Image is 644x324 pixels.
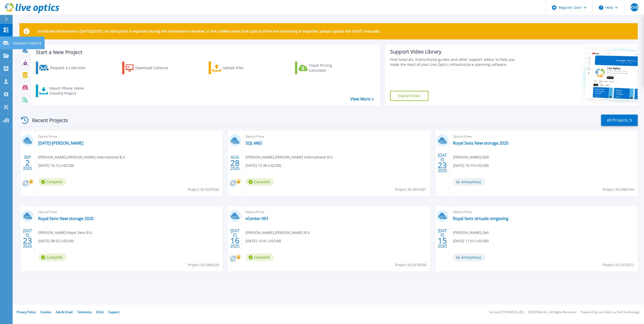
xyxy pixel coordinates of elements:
a: Request a Collection [36,62,92,74]
span: Optical Prime [453,209,635,215]
div: [DATE] 2025 [438,229,447,248]
span: [DATE] 08:52 (+02:00) [38,238,74,244]
div: [DATE] 2025 [23,229,32,248]
span: [DATE] 11:01 (+02:00) [453,238,489,244]
span: 15 [438,238,447,243]
div: Find tutorials, instructional guides and other support videos to help you make the most of your L... [390,57,521,67]
div: Support Video Library [390,48,521,55]
a: Cloud Pricing Calculator [295,62,351,74]
span: 2 [25,161,30,165]
span: [PERSON_NAME] , Dell [453,154,489,160]
a: Cookies [40,310,51,314]
span: Anonymous [453,254,485,261]
span: [PERSON_NAME] , Dell [453,230,489,235]
li: Powered by Live Optics, a Dell Technology [581,311,639,314]
span: KVB [630,5,638,9]
a: SQL-M6S [246,141,262,146]
a: Download Collector [122,62,178,74]
a: [DATE]-[PERSON_NAME] [38,141,83,146]
span: Complete [38,254,66,261]
div: SEP 2025 [23,154,32,172]
span: Project ID: 2986744 [603,187,634,192]
a: All Projects [601,115,638,126]
span: Project ID: 3031801 [395,187,426,192]
a: Explore Now! [390,91,428,101]
span: [DATE] 10:19 (+02:00) [453,163,489,168]
span: 16 [230,238,239,243]
a: vCenter-001 [246,216,269,221]
a: Support [108,310,119,314]
span: Anonymous [453,178,485,186]
span: Optical Prime [38,209,220,215]
span: Project ID: 2978358 [395,262,426,268]
span: Complete [246,178,274,186]
span: 23 [23,238,32,243]
div: [DATE] 2025 [230,229,240,248]
span: Complete [38,178,66,186]
div: Import Phone Home CloudIQ Project [49,86,89,96]
a: Royal Sens virtuale omgeving [453,216,508,221]
span: Complete [246,254,274,261]
a: Royal Sens New storage 2025 [453,141,508,146]
span: Optical Prime [38,134,220,139]
span: Optical Prime [453,134,635,139]
div: Cloud Pricing Calculator [309,63,349,73]
div: [DATE] 2025 [438,154,447,172]
a: Ads & Email [56,310,73,314]
a: Upload Files [209,62,265,74]
span: Optical Prime [246,134,427,139]
span: 23 [438,163,447,167]
div: AUG 2025 [230,154,240,172]
li: Version: [TECHNICAL_ID] [489,311,523,314]
span: Project ID: 2976572 [603,262,634,268]
span: [DATE] 15:41 (+02:00) [246,238,281,244]
span: Project ID: 2986639 [188,262,219,268]
div: Download Collector [135,63,176,73]
span: 28 [230,161,239,165]
div: Upload Files [223,63,263,73]
a: View More [350,97,374,101]
p: Scheduled Maintenance [DATE][DATE]: No disruption is expected during the maintenance window. In t... [38,29,381,33]
div: Recent Projects [19,114,75,126]
h3: Start a New Project [36,49,373,55]
span: [DATE] 13:38 (+02:00) [246,163,281,168]
a: Royal Sens New storage 2025 [38,216,94,221]
li: © 2025 Dell Inc. All Rights Reserved [528,311,576,314]
a: EULA [96,310,104,314]
a: Telemetry [77,310,92,314]
span: Optical Prime [246,209,427,215]
span: [DATE] 16:12 (+02:00) [38,163,74,168]
span: [PERSON_NAME] , [PERSON_NAME] International B.V. [38,154,126,160]
div: Request a Collection [50,63,91,73]
a: Privacy Policy [17,310,36,314]
span: [PERSON_NAME] , [PERSON_NAME] B.V. [246,230,310,235]
span: [PERSON_NAME] , [PERSON_NAME] International B.V. [246,154,333,160]
span: Project ID: 3037826 [188,187,219,192]
span: [PERSON_NAME] , Royal Sens B.V. [38,230,93,235]
p: Request Capture [13,37,42,50]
